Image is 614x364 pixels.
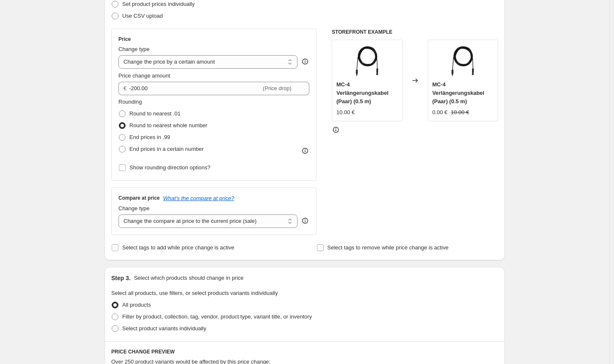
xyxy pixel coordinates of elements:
[129,146,204,152] span: End prices in a certain number
[134,274,244,282] p: Select which products should change in price
[118,46,150,52] span: Change type
[301,217,309,225] div: help
[336,108,354,117] div: 10.00 €
[451,108,469,117] strike: 10.00 €
[123,85,126,91] span: €
[129,122,207,128] span: Round to nearest whole number
[432,108,448,117] div: 0.00 €
[118,99,142,105] span: Rounding
[122,302,151,308] span: All products
[111,348,498,355] h6: PRICE CHANGE PREVIEW
[129,110,180,117] span: Round to nearest .01
[118,36,131,43] h3: Price
[432,81,485,104] span: MC-4 Verlängerungskabel (Paar) (0.5 m)
[129,164,210,171] span: Show rounding direction options?
[327,244,449,251] span: Select tags to remove while price change is active
[332,29,498,35] h6: STOREFRONT EXAMPLE
[163,195,234,201] button: What's the compare at price?
[122,244,234,251] span: Select tags to add while price change is active
[263,85,292,91] span: (Price drop)
[446,44,480,78] img: kabel.3_1_80x.webp
[111,274,131,282] h2: Step 3.
[118,205,150,211] span: Change type
[122,1,195,7] span: Set product prices individually
[350,44,384,78] img: kabel.3_1_80x.webp
[129,82,261,95] input: -10.00
[129,134,170,140] span: End prices in .99
[301,57,309,66] div: help
[118,72,170,79] span: Price change amount
[118,195,160,201] h3: Compare at price
[122,313,312,320] span: Filter by product, collection, tag, vendor, product type, variant title, or inventory
[122,325,206,332] span: Select product variants individually
[122,13,163,19] span: Use CSV upload
[111,290,278,296] span: Select all products, use filters, or select products variants individually
[336,81,389,104] span: MC-4 Verlängerungskabel (Paar) (0.5 m)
